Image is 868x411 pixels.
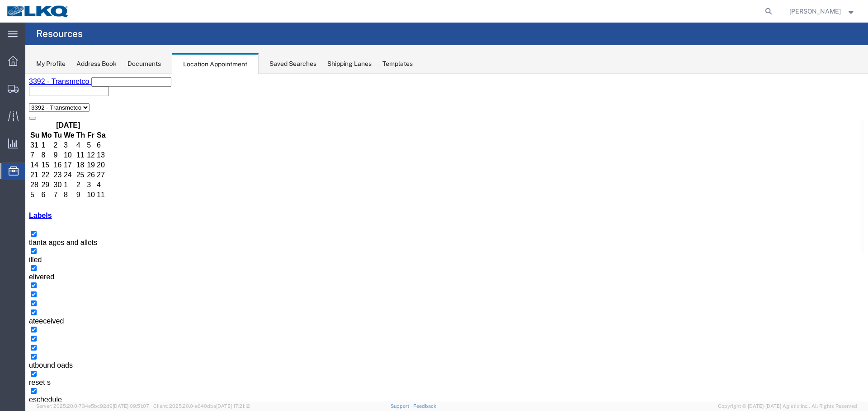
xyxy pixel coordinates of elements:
[216,403,250,409] span: [DATE] 17:21:12
[5,175,11,180] input: illed
[718,402,857,410] span: Copyright © [DATE]-[DATE] Agistix Inc., All Rights Reserved
[51,97,61,106] td: 25
[413,403,436,409] a: Feedback
[172,53,259,74] div: Location Appointment
[5,157,11,163] input: tlanta ages and allets
[6,5,70,18] img: logo
[76,59,117,69] div: Address Book
[28,87,37,96] td: 16
[789,6,856,17] button: [PERSON_NAME]
[38,117,50,126] td: 8
[5,280,11,286] input: utbound oads
[5,236,11,242] input: ateeceived
[51,117,61,126] td: 9
[5,297,11,303] input: reset s
[327,59,372,69] div: Shipping Lanes
[391,403,413,409] a: Support
[28,77,37,86] td: 9
[28,107,37,116] td: 30
[4,305,25,313] span: reset s
[127,59,161,69] div: Documents
[71,97,81,106] td: 27
[28,97,37,106] td: 23
[61,97,70,106] td: 26
[71,107,81,116] td: 4
[71,87,81,96] td: 20
[15,97,27,106] td: 22
[51,77,61,86] td: 11
[113,403,149,409] span: [DATE] 09:51:07
[5,97,14,106] td: 21
[38,77,50,86] td: 10
[36,403,149,409] span: Server: 2025.20.0-734e5bc92d9
[5,107,14,116] td: 28
[15,107,27,116] td: 29
[51,107,61,116] td: 2
[71,117,81,126] td: 11
[269,59,316,69] div: Saved Searches
[61,107,70,116] td: 3
[71,77,81,86] td: 13
[36,23,83,45] h4: Resources
[5,192,11,198] input: elivered
[4,199,29,207] span: elivered
[4,322,37,330] span: eschedule
[4,182,16,190] span: illed
[4,138,27,146] a: Labels
[4,288,47,296] span: utbound oads
[28,117,37,126] td: 7
[36,59,66,69] div: My Profile
[38,97,50,106] td: 24
[4,244,38,251] span: ateeceived
[25,74,868,402] iframe: FS Legacy Container
[15,117,27,126] td: 6
[789,6,841,16] span: William Haney
[61,87,70,96] td: 19
[38,107,50,116] td: 1
[38,87,50,96] td: 17
[5,117,14,126] td: 5
[61,77,70,86] td: 12
[51,87,61,96] td: 18
[61,117,70,126] td: 10
[15,87,27,96] td: 15
[5,314,11,320] input: eschedule
[5,87,14,96] td: 14
[4,165,72,173] span: tlanta ages and allets
[153,403,250,409] span: Client: 2025.20.0-e640dba
[382,59,413,69] div: Templates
